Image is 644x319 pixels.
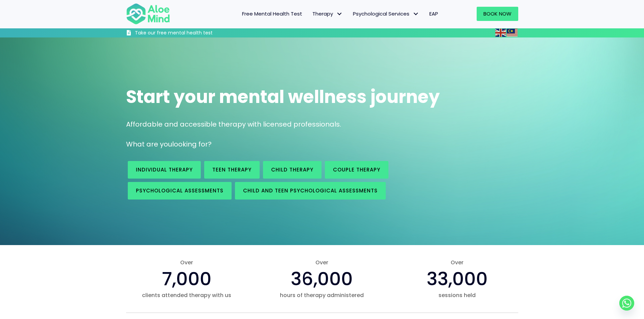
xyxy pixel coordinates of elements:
[126,259,248,266] span: Over
[507,29,518,36] a: Malay
[335,9,344,19] span: Therapy: submenu
[162,266,212,292] span: 7,000
[128,161,201,179] a: Individual therapy
[126,119,518,129] p: Affordable and accessible therapy with licensed professionals.
[424,7,443,21] a: EAP
[243,187,378,194] span: Child and Teen Psychological assessments
[126,30,249,37] a: Take our free mental health test
[126,291,248,299] span: clients attended therapy with us
[204,161,260,179] a: Teen Therapy
[411,9,421,19] span: Psychological Services: submenu
[396,259,518,266] span: Over
[507,29,518,37] img: ms
[483,10,511,17] span: Book Now
[429,10,438,17] span: EAP
[212,166,252,173] span: Teen Therapy
[136,187,223,194] span: Psychological assessments
[619,296,634,311] a: Whatsapp
[128,182,232,200] a: Psychological assessments
[136,166,193,173] span: Individual therapy
[126,139,172,149] span: What are you
[396,291,518,299] span: sessions held
[135,30,249,36] h3: Take our free mental health test
[477,7,518,21] a: Book Now
[307,7,348,21] a: TherapyTherapy: submenu
[179,7,443,21] nav: Menu
[235,182,386,200] a: Child and Teen Psychological assessments
[237,7,307,21] a: Free Mental Health Test
[126,3,170,25] img: Aloe mind Logo
[291,266,353,292] span: 36,000
[261,259,383,266] span: Over
[261,291,383,299] span: hours of therapy administered
[348,7,424,21] a: Psychological ServicesPsychological Services: submenu
[271,166,313,173] span: Child Therapy
[495,29,506,37] img: en
[312,10,343,17] span: Therapy
[325,161,388,179] a: Couple therapy
[263,161,321,179] a: Child Therapy
[495,29,507,36] a: English
[353,10,419,17] span: Psychological Services
[126,84,440,109] span: Start your mental wellness journey
[427,266,488,292] span: 33,000
[172,139,212,149] span: looking for?
[242,10,302,17] span: Free Mental Health Test
[333,166,380,173] span: Couple therapy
